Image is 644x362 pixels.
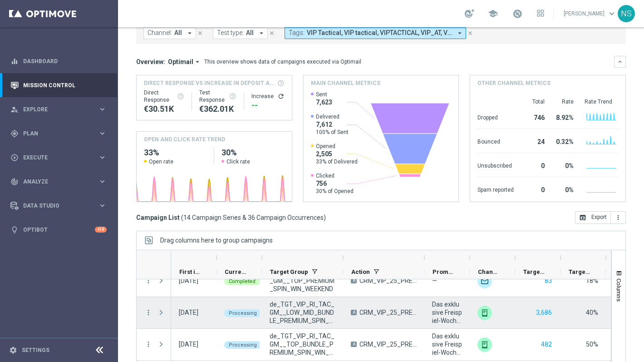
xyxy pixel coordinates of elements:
span: Direct Response VS Increase In Deposit Amount [144,79,275,87]
span: A [351,278,357,283]
i: gps_fixed [10,129,19,138]
i: settings [9,346,17,354]
div: NS [618,5,635,22]
span: Promotions [433,268,454,275]
i: person_search [10,105,19,114]
span: First in Range [179,268,201,275]
span: Plan [23,131,98,136]
div: Plan [10,129,98,138]
button: lightbulb Optibot +10 [10,226,107,233]
button: keyboard_arrow_down [614,56,626,68]
h3: Overview: [136,58,165,66]
button: close [196,28,204,38]
span: de_TGT_VIP_RI_TAC_GM__TOP_BUNDLE_PREMIUM_SPIN_WIN_WEEKEND [270,332,335,357]
button: gps_fixed Plan keyboard_arrow_right [10,130,107,137]
div: Press SPACE to select this row. [137,265,171,297]
i: keyboard_arrow_right [98,129,107,138]
h2: 30% [221,147,284,158]
div: Explore [10,105,98,114]
h4: Main channel metrics [311,79,380,87]
div: Execute [10,154,98,162]
i: close [269,30,275,36]
i: lightbulb [10,226,19,234]
button: more_vert [144,308,152,317]
span: Tags: [289,29,305,37]
button: more_vert [144,277,152,285]
i: refresh [277,93,285,100]
div: Unsubscribed [477,158,514,172]
div: 24 [521,134,545,148]
div: Bounced [477,134,514,148]
div: 15 Aug 2025, Friday [179,308,198,317]
div: Total [521,98,545,105]
i: open_in_browser [579,214,586,221]
span: Channel: [147,29,172,37]
span: Test type: [217,29,244,37]
span: Delivered [316,113,349,120]
a: Settings [22,347,49,353]
a: Mission Control [23,73,107,97]
span: Data Studio [23,203,98,208]
div: Analyze [10,178,98,186]
span: Completed [229,278,256,284]
span: Target Group [270,268,308,275]
span: ( [181,213,183,222]
button: close [466,28,474,38]
span: Click rate [226,158,250,165]
span: 40% [586,309,598,316]
i: arrow_drop_down [257,29,265,37]
span: Columns [615,278,623,302]
colored-tag: Completed [224,277,260,285]
span: CRM_VIP_25_PREMIUM_SPIN_WIN_WEEKEND [359,308,417,317]
colored-tag: Processing [224,340,261,349]
span: ) [324,213,326,222]
div: 15 Aug 2025, Friday [179,340,198,348]
button: Mission Control [10,82,107,89]
button: track_changes Analyze keyboard_arrow_right [10,178,107,185]
h4: OPEN AND CLICK RATE TREND [144,135,225,144]
multiple-options-button: Export to CSV [575,213,626,221]
button: Test type: All arrow_drop_down [213,27,268,39]
i: keyboard_arrow_down [617,59,623,65]
span: Das exklusive Freispiel-Wochenende [432,332,462,357]
div: Direct Response [144,89,184,104]
span: Processing [229,310,257,316]
a: Optibot [23,218,95,242]
button: Channel: All arrow_drop_down [143,27,196,39]
div: person_search Explore keyboard_arrow_right [10,106,107,113]
i: track_changes [10,178,19,186]
div: Dropped [477,109,514,124]
div: 0% [552,158,574,172]
span: CRM_VIP_25_PREMIUM_SPIN_WIN_WEEKEND [359,340,417,348]
span: Processing [229,342,257,348]
i: keyboard_arrow_right [98,153,107,162]
span: CRM_VIP_25_PREMIUM_SPIN_WIN_WEEKEND [359,277,417,285]
div: Rate [552,98,574,105]
div: equalizer Dashboard [10,58,107,65]
i: equalizer [10,57,19,65]
div: 0% [552,182,574,196]
h4: Other channel metrics [477,79,551,87]
div: Test Response [199,89,236,104]
span: Current Status [225,268,246,275]
button: Tags: VIP Tactical, VIP tactical, VIPTACTICAL, VIP_AT, VIP_DE, Vip Tac, Vip Tactical, vip tactica... [285,27,466,39]
div: Dashboard [10,49,107,73]
button: play_circle_outline Execute keyboard_arrow_right [10,154,107,161]
div: Mission Control [10,73,107,97]
span: Targeted Response Rate [569,268,590,275]
i: keyboard_arrow_right [98,177,107,186]
span: Targeted Customers [523,268,545,275]
span: keyboard_arrow_down [607,9,617,19]
span: 756 [316,179,354,188]
span: Drag columns here to group campaigns [160,237,273,244]
i: play_circle_outline [10,154,19,162]
h2: 33% [144,147,206,158]
div: 746 [521,109,545,124]
span: de_TGT_VIP_EM_TAC_GM__TOP_PREMIUM_SPIN_WIN_WEEKEND [270,268,335,293]
div: Row Groups [160,237,273,244]
span: Action [351,268,370,275]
